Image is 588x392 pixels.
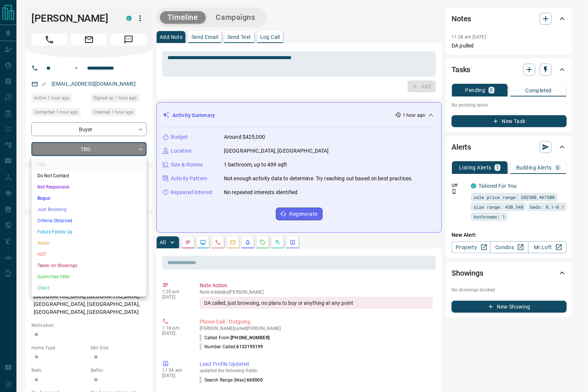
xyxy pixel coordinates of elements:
li: HOT [31,249,147,260]
li: Criteria Obtained [31,215,147,226]
li: Submitted Offer [31,271,147,282]
li: Bogus [31,193,147,204]
li: Not Responsive [31,181,147,193]
li: Warm [31,238,147,249]
li: Client [31,282,147,294]
li: Just Browsing [31,204,147,215]
li: Future Follow Up [31,226,147,238]
li: Do Not Contact [31,170,147,181]
li: Taken on Showings [31,260,147,271]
